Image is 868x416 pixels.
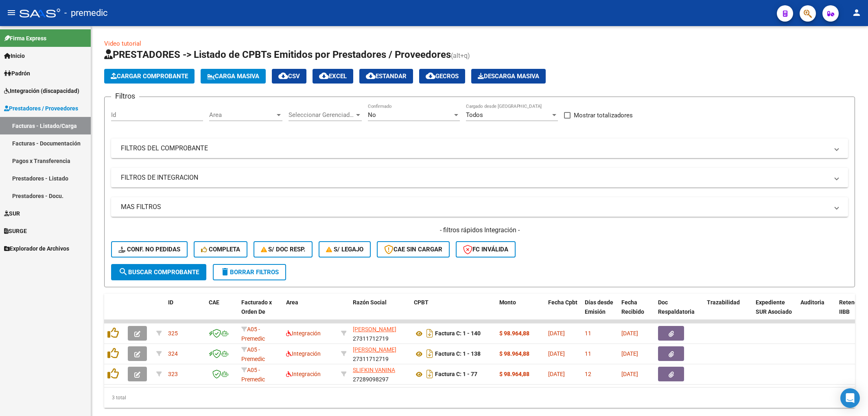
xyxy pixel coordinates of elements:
span: Conf. no pedidas [118,246,180,253]
datatable-header-cell: Fecha Cpbt [545,294,582,330]
mat-icon: person [852,8,861,18]
button: Cargar Comprobante [104,69,195,84]
span: - premedic [64,4,108,22]
div: 27289098297 [353,365,407,383]
mat-expansion-panel-header: FILTROS DEL COMPROBANTE [111,139,848,158]
a: Video tutorial [104,40,141,47]
span: [DATE] [621,330,638,337]
span: 12 [585,371,591,377]
span: Padrón [4,69,30,78]
span: 324 [168,350,178,357]
datatable-header-cell: Razón Social [350,294,411,330]
span: CPBT [414,299,429,306]
span: [PERSON_NAME] [353,326,396,332]
span: Estandar [366,73,407,80]
strong: $ 98.964,88 [499,330,529,337]
mat-expansion-panel-header: MAS FILTROS [111,197,848,217]
div: 3 total [104,387,855,408]
datatable-header-cell: Fecha Recibido [618,294,655,330]
span: (alt+q) [451,52,470,59]
span: SUR [4,209,20,218]
i: Descargar documento [424,368,435,381]
span: Gecros [426,73,459,80]
button: FC Inválida [456,241,516,258]
mat-icon: delete [220,267,230,277]
div: 27311712719 [353,345,407,362]
span: Explorador de Archivos [4,244,69,253]
span: Integración [286,371,321,377]
datatable-header-cell: Doc Respaldatoria [655,294,704,330]
div: 27311712719 [353,325,407,342]
datatable-header-cell: Monto [496,294,545,330]
button: Borrar Filtros [213,264,286,280]
strong: Factura C: 1 - 140 [435,330,481,337]
span: PRESTADORES -> Listado de CPBTs Emitidos por Prestadores / Proveedores [104,49,451,60]
span: Días desde Emisión [585,299,613,315]
span: Integración [286,330,321,337]
span: A05 - Premedic [241,346,265,362]
span: Retencion IIBB [839,299,866,315]
h3: Filtros [111,90,139,102]
span: EXCEL [319,73,347,80]
i: Descargar documento [424,327,435,340]
mat-panel-title: FILTROS DEL COMPROBANTE [121,144,829,153]
span: Borrar Filtros [220,269,279,276]
datatable-header-cell: CPBT [411,294,496,330]
span: Facturado x Orden De [241,299,272,315]
button: Carga Masiva [201,69,266,84]
button: CSV [272,69,306,84]
span: Todos [466,111,483,119]
span: FC Inválida [463,246,508,253]
span: CAE SIN CARGAR [384,246,442,253]
span: SLIFKIN VANINA [353,367,395,373]
span: [DATE] [548,330,565,337]
mat-icon: menu [7,8,16,18]
mat-icon: cloud_download [319,71,329,81]
span: Monto [499,299,516,306]
span: Fecha Cpbt [548,299,577,306]
datatable-header-cell: Area [283,294,338,330]
span: [DATE] [548,371,565,377]
mat-icon: cloud_download [426,71,435,81]
span: Buscar Comprobante [118,269,199,276]
datatable-header-cell: Días desde Emisión [582,294,618,330]
span: Integración (discapacidad) [4,86,79,95]
datatable-header-cell: Auditoria [797,294,836,330]
span: Fecha Recibido [621,299,644,315]
div: Open Intercom Messenger [840,388,860,408]
span: Razón Social [353,299,387,306]
span: Area [209,111,275,119]
datatable-header-cell: Expediente SUR Asociado [752,294,797,330]
span: Descarga Masiva [478,73,539,80]
mat-icon: search [118,267,128,277]
strong: Factura C: 1 - 77 [435,371,477,378]
span: Integración [286,350,321,357]
button: S/ legajo [319,241,371,258]
i: Descargar documento [424,347,435,360]
mat-icon: cloud_download [278,71,288,81]
datatable-header-cell: Trazabilidad [704,294,752,330]
span: 11 [585,350,591,357]
span: Firma Express [4,34,46,43]
span: 11 [585,330,591,337]
button: S/ Doc Resp. [254,241,313,258]
h4: - filtros rápidos Integración - [111,226,848,235]
span: ID [168,299,173,306]
span: [DATE] [621,350,638,357]
span: Trazabilidad [707,299,740,306]
mat-icon: cloud_download [366,71,376,81]
datatable-header-cell: Facturado x Orden De [238,294,283,330]
span: Area [286,299,298,306]
button: Estandar [359,69,413,84]
button: Conf. no pedidas [111,241,188,258]
span: CSV [278,73,300,80]
span: CAE [209,299,219,306]
span: Auditoria [800,299,824,306]
span: Carga Masiva [207,73,259,80]
span: Inicio [4,51,25,60]
span: [DATE] [621,371,638,377]
span: A05 - Premedic [241,326,265,342]
span: A05 - Premedic [241,367,265,383]
span: SURGE [4,227,27,236]
datatable-header-cell: ID [165,294,206,330]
